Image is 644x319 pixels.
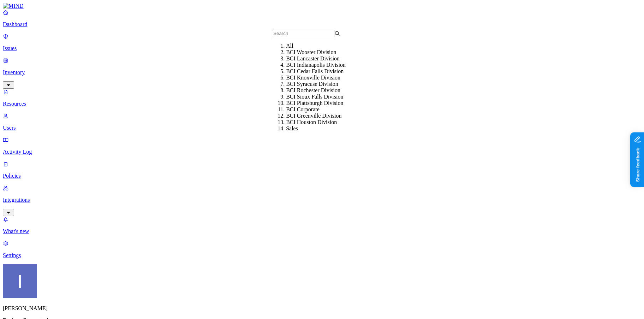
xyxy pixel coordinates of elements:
[286,43,354,49] div: All
[3,149,641,155] p: Activity Log
[3,252,641,259] p: Settings
[286,119,354,125] div: BCI Houston Division
[3,228,641,235] p: What's new
[3,197,641,203] p: Integrations
[3,113,641,131] a: Users
[3,137,641,155] a: Activity Log
[286,62,354,68] div: BCI Indianapolis Division
[286,87,354,94] div: BCI Rochester Division
[3,101,641,107] p: Resources
[3,216,641,235] a: What's new
[3,173,641,179] p: Policies
[3,161,641,179] a: Policies
[3,69,641,76] p: Inventory
[272,30,334,37] input: Search
[286,106,354,113] div: BCI Corporate
[3,3,641,9] a: MIND
[3,33,641,52] a: Issues
[286,81,354,87] div: BCI Syracuse Division
[3,9,641,28] a: Dashboard
[3,45,641,52] p: Issues
[3,264,37,298] img: Itai Schwartz
[3,305,641,312] p: [PERSON_NAME]
[286,49,354,55] div: BCI Wooster Division
[3,89,641,107] a: Resources
[286,113,354,119] div: BCI Greenville Division
[286,94,354,100] div: BCI Sioux Falls Division
[3,3,24,9] img: MIND
[3,21,641,28] p: Dashboard
[3,185,641,215] a: Integrations
[286,55,354,62] div: BCI Lancaster Division
[286,125,354,132] div: Sales
[3,240,641,259] a: Settings
[3,57,641,88] a: Inventory
[286,100,354,106] div: BCI Plattsburgh Division
[286,68,354,75] div: BCI Cedar Falls Division
[3,125,641,131] p: Users
[286,75,354,81] div: BCI Knoxville Division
